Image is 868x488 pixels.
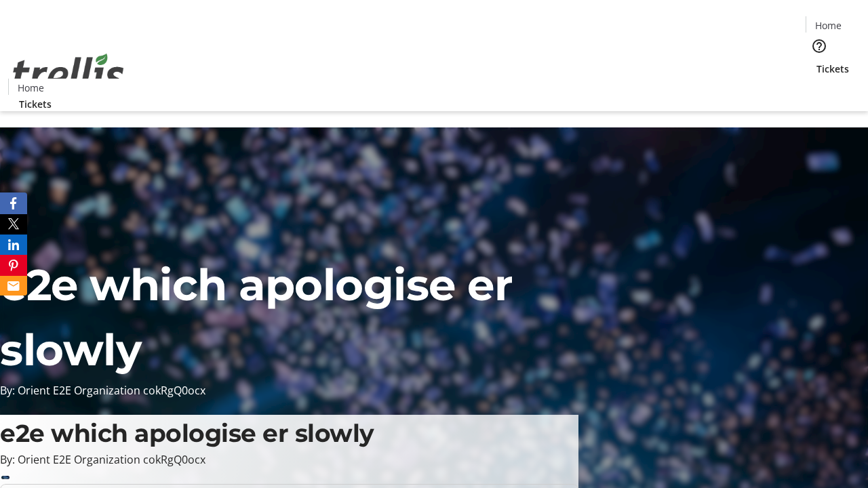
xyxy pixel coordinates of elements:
span: Home [815,18,842,33]
span: Tickets [19,97,52,111]
a: Tickets [806,62,860,76]
button: Help [806,33,833,60]
button: Cart [806,76,833,103]
a: Home [806,18,850,33]
a: Home [9,81,52,95]
img: Orient E2E Organization cokRgQ0ocx's Logo [8,39,129,106]
a: Tickets [8,97,62,111]
span: Home [18,81,44,95]
span: Tickets [816,62,849,76]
